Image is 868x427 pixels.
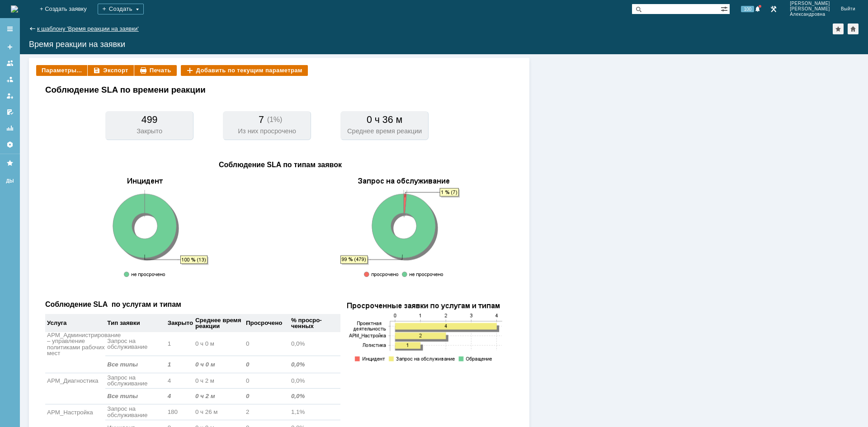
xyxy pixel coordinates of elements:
[193,389,244,404] td: 0 ч 2 м
[105,111,193,126] td: 499
[741,6,754,12] span: 100
[340,111,429,126] td: 0 ч 36 м
[3,137,17,152] a: Настройки
[105,126,193,140] td: Закрыто
[790,12,830,17] span: Александровна
[166,332,193,356] td: 1
[244,389,289,404] td: 0
[244,373,289,389] td: 0
[289,373,340,389] td: 0,0%
[3,40,17,54] a: Создать заявку
[790,6,830,12] span: [PERSON_NAME]
[105,314,165,332] td: Тип заявки
[11,5,18,13] a: Перейти на домашнюю страницу
[166,389,193,404] td: 4
[105,356,165,373] td: Все типы
[98,4,144,14] div: Создать
[166,373,193,389] td: 4
[105,332,165,356] td: Запрос на обслуживание
[45,86,340,111] td: Соблюдение SLA по времени реакции
[340,301,506,364] img: report
[833,23,844,34] div: Добавить в избранное
[289,332,340,356] td: 0,0%
[193,332,244,356] td: 0 ч 0 м
[768,4,779,14] a: Перейти в интерфейс администратора
[3,121,17,136] a: Отчеты
[289,389,340,404] td: 0,0%
[11,5,18,13] img: logo
[193,404,244,420] td: 0 ч 26 м
[848,23,859,34] div: Сделать домашней страницей
[3,72,17,87] a: Заявки в моей ответственности
[37,25,139,32] a: к шаблону 'Время реакции на заявки'
[265,111,311,126] td: (1%)
[289,356,340,373] td: 0,0%
[45,404,105,420] td: АРМ_Настройка
[721,4,730,13] span: Расширенный поиск
[244,332,289,356] td: 0
[223,126,311,140] td: Из них просрочено
[223,111,265,126] td: 7
[193,356,244,373] td: 0 ч 0 м
[166,356,193,373] td: 1
[790,1,830,6] span: [PERSON_NAME]
[193,373,244,389] td: 0 ч 2 м
[166,314,193,332] td: Закрыто
[45,314,105,332] td: Услуга
[244,314,289,332] td: Просрочено
[105,404,165,420] td: Запрос на обслуживание
[105,373,165,389] td: Запрос на обслуживание
[289,404,340,420] td: 1,1%
[45,176,244,279] img: report
[244,404,289,420] td: 2
[105,389,165,404] td: Все типы
[340,126,429,140] td: Среднее время реакции
[45,332,105,356] td: АРМ_Администрирование – управление политиками рабочих мест
[45,301,340,314] td: Соблюдение SLA по услугам и типам
[166,404,193,420] td: 180
[45,161,512,176] td: Соблюдение SLA по типам заявок
[289,314,340,332] td: % просро- ченных
[45,373,105,389] td: АРМ_Диагностика
[193,314,244,332] td: Среднее время реакции
[244,356,289,373] td: 0
[29,40,859,49] div: Время реакции на заявки
[3,105,17,119] a: Мои согласования
[3,178,17,185] div: ДЫ
[3,89,17,103] a: Мои заявки
[295,176,512,279] img: report
[3,174,17,188] a: ДЫ
[3,56,17,70] a: Заявки на командах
